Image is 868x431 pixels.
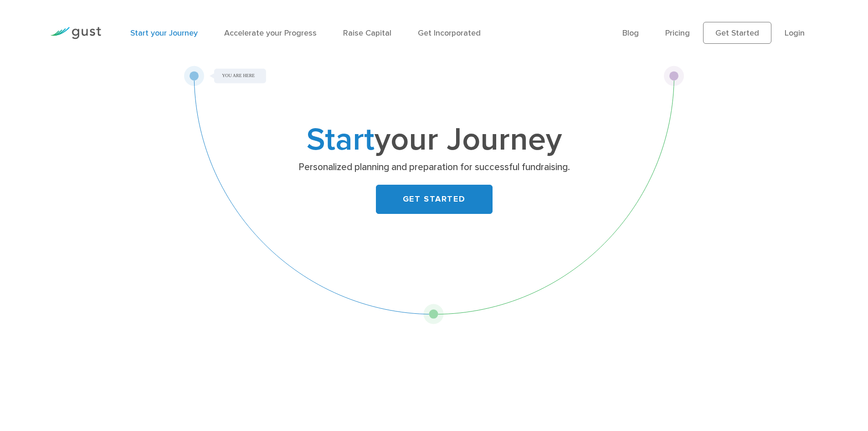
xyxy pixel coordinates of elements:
a: Raise Capital [343,28,391,38]
a: Pricing [665,28,690,38]
a: Blog [622,28,639,38]
a: Start your Journey [130,28,198,38]
a: Get Started [703,22,771,44]
p: Personalized planning and preparation for successful fundraising. [257,161,611,174]
a: Get Incorporated [418,28,481,38]
img: Gust Logo [50,27,101,39]
a: GET STARTED [376,185,493,214]
a: Login [785,28,805,38]
span: Start [307,120,375,159]
h1: your Journey [254,125,614,155]
a: Accelerate your Progress [224,28,317,38]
